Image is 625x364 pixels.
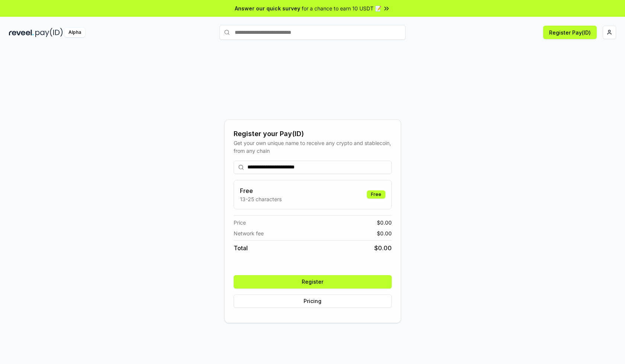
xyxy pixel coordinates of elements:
span: for a chance to earn 10 USDT 📝 [302,4,381,12]
button: Pricing [234,294,392,308]
span: $ 0.00 [374,244,392,252]
h3: Free [240,186,282,195]
button: Register [234,275,392,289]
span: Answer our quick survey [235,4,300,12]
div: Alpha [64,28,85,37]
div: Free [367,190,385,199]
button: Register Pay(ID) [543,26,597,39]
div: Get your own unique name to receive any crypto and stablecoin, from any chain [234,139,392,155]
p: 13-25 characters [240,195,282,203]
div: Register your Pay(ID) [234,129,392,139]
span: $ 0.00 [377,219,392,226]
span: Network fee [234,229,264,237]
span: $ 0.00 [377,229,392,237]
span: Total [234,244,248,252]
span: Price [234,219,246,226]
img: reveel_dark [9,28,34,37]
img: pay_id [35,28,63,37]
